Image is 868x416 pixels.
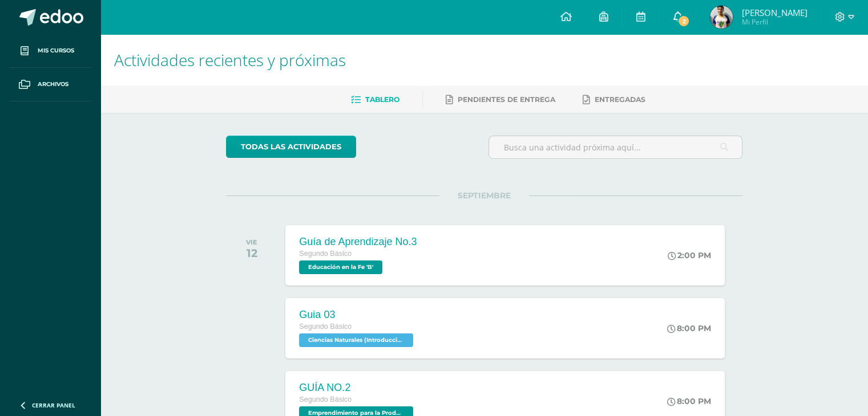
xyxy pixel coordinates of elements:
[446,91,555,109] a: Pendientes de entrega
[489,136,742,158] input: Busca una actividad próxima aquí...
[439,190,529,201] span: SEPTIEMBRE
[667,323,711,333] div: 8:00 PM
[9,34,91,68] a: Mis cursos
[668,250,711,260] div: 2:00 PM
[299,309,416,321] div: Guia 03
[710,6,733,28] img: 7b158694a896e83956a0abecef12d554.png
[299,333,413,347] span: Ciencias Naturales (Introducción a la Química) 'B'
[741,7,807,18] span: [PERSON_NAME]
[9,68,91,101] a: Archivos
[38,80,68,89] span: Archivos
[114,49,346,71] span: Actividades recientes y próximas
[351,91,399,109] a: Tablero
[299,382,416,394] div: GUÍA NO.2
[299,260,382,274] span: Educación en la Fe 'B'
[299,395,352,403] span: Segundo Básico
[299,250,352,258] span: Segundo Básico
[246,246,257,260] div: 12
[741,17,807,27] span: Mi Perfil
[677,15,690,27] span: 2
[32,401,75,409] span: Cerrar panel
[299,323,352,331] span: Segundo Básico
[595,95,645,104] span: Entregadas
[246,238,257,246] div: VIE
[226,136,356,158] a: todas las Actividades
[365,95,399,104] span: Tablero
[583,91,645,109] a: Entregadas
[458,95,555,104] span: Pendientes de entrega
[667,396,711,406] div: 8:00 PM
[38,46,74,55] span: Mis cursos
[299,236,417,248] div: Guía de Aprendizaje No.3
